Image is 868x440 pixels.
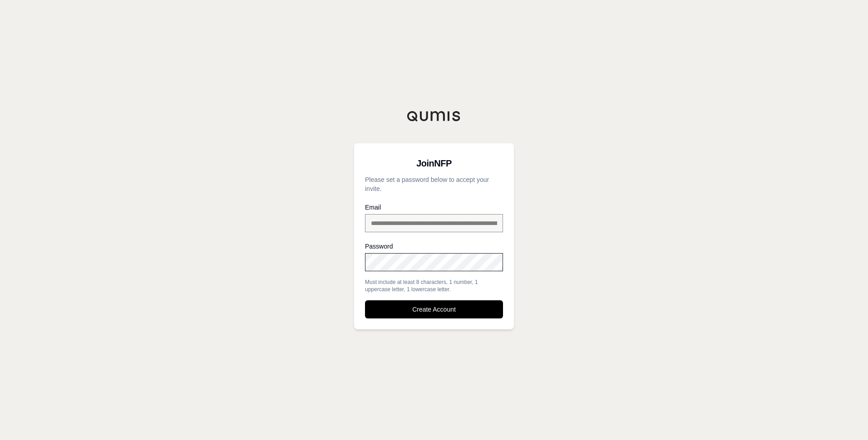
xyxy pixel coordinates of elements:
[365,175,503,193] p: Please set a password below to accept your invite.
[407,111,461,122] img: Qumis
[365,279,503,293] div: Must include at least 8 characters, 1 number, 1 uppercase letter, 1 lowercase letter.
[365,154,503,172] h3: Join NFP
[365,243,503,249] label: Password
[365,204,503,210] label: Email
[365,300,503,318] button: Create Account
